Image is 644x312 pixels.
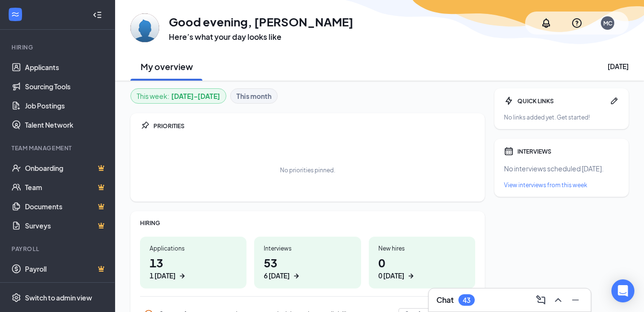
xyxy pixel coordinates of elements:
[12,245,105,253] div: Payroll
[254,237,361,288] a: Interviews536 [DATE]ArrowRight
[25,77,107,96] a: Sourcing Tools
[504,181,619,189] a: View interviews from this week
[171,91,220,101] b: [DATE] - [DATE]
[93,10,102,20] svg: Collapse
[236,91,271,101] b: This month
[550,292,566,308] button: ChevronUp
[25,58,107,77] a: Applicants
[570,294,581,306] svg: Minimize
[153,122,475,130] div: PRIORITIES
[130,13,159,42] img: Myah Carey
[568,292,583,308] button: Minimize
[169,13,353,30] h1: Good evening, [PERSON_NAME]
[25,158,107,178] a: OnboardingCrown
[436,295,454,305] h3: Chat
[25,96,107,115] a: Job Postings
[264,244,351,252] div: Interviews
[150,254,237,281] h1: 13
[25,178,107,197] a: TeamCrown
[504,113,619,121] div: No links added yet. Get started!
[609,96,619,106] svg: Pen
[264,254,351,281] h1: 53
[378,271,404,281] div: 0 [DATE]
[25,259,107,278] a: PayrollCrown
[504,146,514,156] svg: Calendar
[264,271,290,281] div: 6 [DATE]
[12,293,21,302] svg: Settings
[25,115,107,134] a: Talent Network
[25,216,107,235] a: SurveysCrown
[140,121,150,131] svg: Pin
[25,197,107,216] a: DocumentsCrown
[369,237,475,288] a: New hires00 [DATE]ArrowRight
[378,244,466,252] div: New hires
[535,294,547,306] svg: ComposeMessage
[12,144,105,152] div: Team Management
[463,296,470,304] div: 43
[11,10,20,19] svg: WorkstreamLogo
[12,43,105,51] div: Hiring
[140,219,475,227] div: HIRING
[608,61,629,71] div: [DATE]
[292,271,301,281] svg: ArrowRight
[169,32,353,42] h3: Here’s what your day looks like
[150,271,176,281] div: 1 [DATE]
[571,17,583,29] svg: QuestionInfo
[140,237,246,288] a: Applications131 [DATE]ArrowRight
[517,97,606,105] div: QUICK LINKS
[141,60,193,72] h2: My overview
[504,164,619,173] div: No interviews scheduled [DATE].
[177,271,187,281] svg: ArrowRight
[540,17,552,29] svg: Notifications
[504,96,514,106] svg: Bolt
[137,91,220,101] div: This week :
[533,292,549,308] button: ComposeMessage
[611,279,634,302] div: Open Intercom Messenger
[378,254,466,281] h1: 0
[150,244,237,252] div: Applications
[552,294,564,306] svg: ChevronUp
[280,166,335,174] div: No priorities pinned.
[517,147,619,156] div: INTERVIEWS
[406,271,416,281] svg: ArrowRight
[603,19,612,27] div: MC
[25,293,92,302] div: Switch to admin view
